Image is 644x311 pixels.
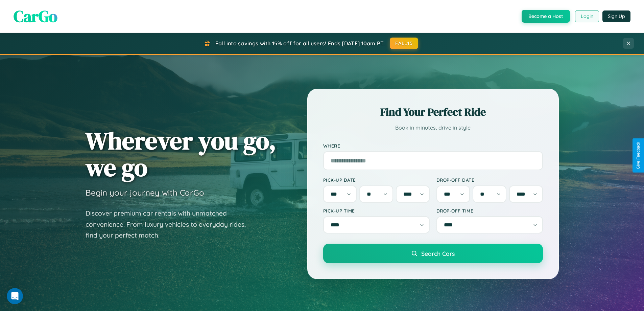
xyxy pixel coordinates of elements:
span: CarGo [14,5,57,27]
label: Drop-off Date [436,177,543,183]
span: Fall into savings with 15% off for all users! Ends [DATE] 10am PT. [215,40,385,47]
button: FALL15 [390,38,418,49]
label: Where [323,143,543,149]
iframe: Intercom live chat [7,288,23,304]
label: Pick-up Time [323,208,430,214]
p: Discover premium car rentals with unmatched convenience. From luxury vehicles to everyday rides, ... [86,208,255,241]
h2: Find Your Perfect Ride [323,105,543,119]
p: Book in minutes, drive in style [323,123,543,133]
h1: Wherever you go, we go [86,127,276,181]
button: Sign Up [602,10,630,22]
button: Login [575,10,599,22]
button: Become a Host [522,10,570,23]
h3: Begin your journey with CarGo [86,187,204,198]
label: Pick-up Date [323,177,430,183]
div: Give Feedback [636,142,641,169]
span: Search Cars [421,250,455,257]
label: Drop-off Time [436,208,543,214]
button: Search Cars [323,244,543,263]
